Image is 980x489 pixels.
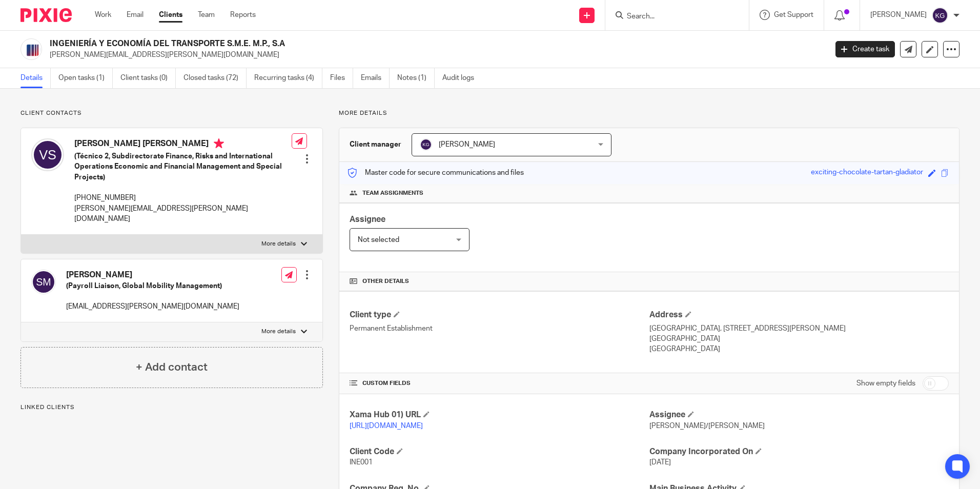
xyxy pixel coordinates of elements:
p: [GEOGRAPHIC_DATA] [649,344,949,354]
a: Clients [159,10,182,20]
h5: (Payroll Liaison, Global Mobility Management) [66,281,239,291]
a: Recurring tasks (4) [254,68,322,88]
h4: + Add contact [136,359,208,375]
p: Permanent Establishment [350,323,649,334]
img: Pixie [21,8,72,22]
a: [URL][DOMAIN_NAME] [350,422,423,430]
h4: [PERSON_NAME] [66,270,239,280]
input: Search [626,12,718,22]
p: [PHONE_NUMBER] [74,193,292,203]
a: Client tasks (0) [120,68,176,88]
a: Notes (1) [397,68,435,88]
h3: Client manager [350,139,401,150]
a: Audit logs [442,68,482,88]
span: INE001 [350,459,373,466]
p: [PERSON_NAME][EMAIL_ADDRESS][PERSON_NAME][DOMAIN_NAME] [50,50,820,60]
p: [GEOGRAPHIC_DATA] [649,334,949,344]
a: Team [198,10,215,20]
p: [PERSON_NAME][EMAIL_ADDRESS][PERSON_NAME][DOMAIN_NAME] [74,203,292,225]
span: Other details [362,277,409,286]
span: Assignee [350,215,385,223]
label: Show empty fields [856,378,915,389]
p: Linked clients [21,403,323,412]
p: Master code for secure communications and files [347,168,524,178]
img: Screenshot_1.png [21,38,42,60]
a: Reports [230,10,256,20]
img: svg%3E [31,138,64,171]
a: Emails [361,68,390,88]
a: Open tasks (1) [58,68,113,88]
p: More details [261,240,296,248]
h2: INGENIERÍA Y ECONOMÍA DEL TRANSPORTE S.M.E. M.P., S.A [50,38,666,49]
a: Email [127,10,144,20]
h4: CUSTOM FIELDS [350,379,649,388]
span: [DATE] [649,459,671,466]
i: Primary [214,138,224,149]
span: Get Support [774,11,813,18]
span: [PERSON_NAME]/[PERSON_NAME] [649,422,765,430]
h4: Address [649,310,949,320]
span: Not selected [358,236,399,243]
a: Closed tasks (72) [183,68,247,88]
p: Client contacts [21,109,323,117]
h4: Assignee [649,410,949,420]
img: svg%3E [420,138,432,151]
h4: Client type [350,310,649,320]
img: svg%3E [932,7,948,24]
div: exciting-chocolate-tartan-gladiator [811,167,923,179]
a: Create task [835,41,895,57]
span: Team assignments [362,189,423,197]
span: [PERSON_NAME] [439,141,495,148]
p: More details [261,328,296,336]
h4: [PERSON_NAME] [PERSON_NAME] [74,138,292,151]
p: [GEOGRAPHIC_DATA], [STREET_ADDRESS][PERSON_NAME] [649,323,949,334]
a: Details [21,68,51,88]
img: svg%3E [31,270,56,294]
p: [EMAIL_ADDRESS][PERSON_NAME][DOMAIN_NAME] [66,301,239,312]
a: Files [330,68,353,88]
p: [PERSON_NAME] [870,10,927,20]
p: More details [339,109,959,117]
h5: (Técnico 2, Subdirectorate Finance, Risks and International Operations Economic and Financial Man... [74,151,292,182]
h4: Client Code [350,446,649,457]
h4: Company Incorporated On [649,446,949,457]
a: Work [95,10,111,20]
h4: Xama Hub 01) URL [350,410,649,420]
